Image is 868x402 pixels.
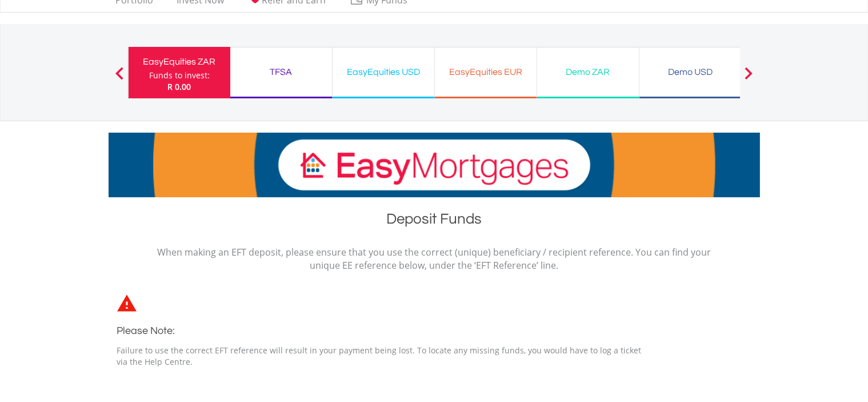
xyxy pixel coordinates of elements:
div: Demo ZAR [544,64,632,80]
img: statements-icon-error-satrix.svg [117,294,137,312]
div: Funds to invest: [149,70,210,81]
div: EasyEquities ZAR [135,54,223,70]
div: Demo USD [646,64,734,80]
button: Previous [108,73,131,84]
h3: Please Note: [117,323,654,339]
img: EasyMortage Promotion Banner [109,133,760,197]
p: When making an EFT deposit, please ensure that you use the correct (unique) beneficiary / recipie... [157,246,711,272]
div: EasyEquities EUR [442,64,530,80]
div: EasyEquities USD [339,64,427,80]
button: Next [737,73,760,84]
h1: Deposit Funds [109,209,760,234]
p: Failure to use the correct EFT reference will result in your payment being lost. To locate any mi... [117,345,654,368]
div: TFSA [237,64,325,80]
span: R 0.00 [167,81,191,92]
